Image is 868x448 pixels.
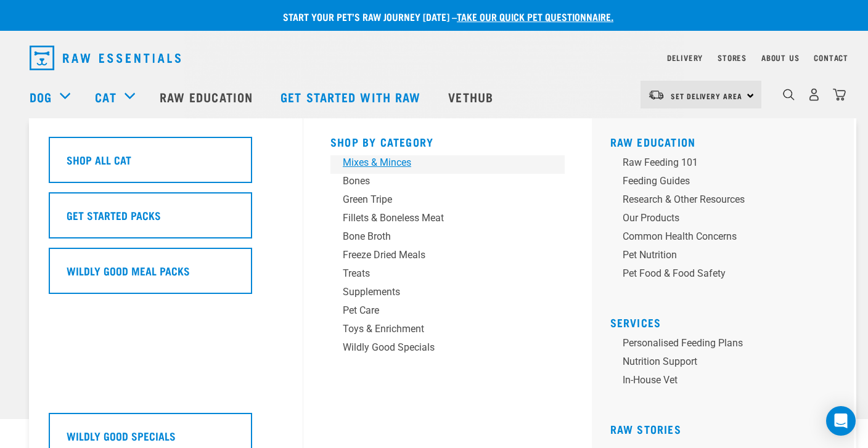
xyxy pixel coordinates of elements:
div: Fillets & Boneless Meat [343,211,535,226]
a: Raw Education [610,139,696,145]
div: Toys & Enrichment [343,322,535,336]
nav: dropdown navigation [20,41,848,75]
a: Toys & Enrichment [330,322,565,340]
a: About Us [761,55,799,60]
div: Green Tripe [343,192,535,207]
div: Treats [343,266,535,281]
div: Mixes & Minces [343,155,535,170]
h5: Wildly Good Specials [67,428,176,444]
div: Bones [343,174,535,189]
a: Get started with Raw [268,72,436,121]
div: Pet Nutrition [623,248,815,263]
h5: Services [610,316,845,326]
a: Cat [95,88,116,106]
div: Feeding Guides [623,174,815,189]
div: Common Health Concerns [623,229,815,244]
a: Bones [330,174,565,192]
a: Supplements [330,285,565,303]
div: Freeze Dried Meals [343,248,535,263]
h5: Get Started Packs [67,207,161,223]
a: Pet Nutrition [610,248,845,266]
a: Research & Other Resources [610,192,845,211]
h5: Shop All Cat [67,152,131,168]
a: Raw Feeding 101 [610,155,845,174]
img: home-icon-1@2x.png [783,89,795,100]
a: Dog [30,88,52,106]
div: Raw Feeding 101 [623,155,815,170]
a: Pet Care [330,303,565,322]
a: Shop All Cat [49,137,283,192]
a: Wildly Good Meal Packs [49,248,283,303]
a: Delivery [667,55,703,60]
a: Nutrition Support [610,354,845,373]
div: Open Intercom Messenger [826,406,856,436]
div: Pet Food & Food Safety [623,266,815,281]
a: Contact [814,55,848,60]
img: Raw Essentials Logo [30,46,181,70]
span: Set Delivery Area [671,94,742,98]
a: Get Started Packs [49,192,283,248]
div: Our Products [623,211,815,226]
a: Common Health Concerns [610,229,845,248]
div: Research & Other Resources [623,192,815,207]
div: Supplements [343,285,535,299]
img: home-icon@2x.png [833,88,846,101]
a: Freeze Dried Meals [330,248,565,266]
img: user.png [808,88,821,101]
h5: Wildly Good Meal Packs [67,263,190,279]
a: take our quick pet questionnaire. [457,14,613,19]
div: Wildly Good Specials [343,340,535,355]
img: van-moving.png [648,89,665,100]
a: Fillets & Boneless Meat [330,211,565,229]
a: Pet Food & Food Safety [610,266,845,285]
a: Stores [718,55,747,60]
a: Mixes & Minces [330,155,565,174]
a: Raw Education [147,72,268,121]
a: Personalised Feeding Plans [610,336,845,354]
a: Feeding Guides [610,174,845,192]
a: Green Tripe [330,192,565,211]
a: Vethub [436,72,509,121]
a: In-house vet [610,373,845,391]
div: Bone Broth [343,229,535,244]
a: Our Products [610,211,845,229]
div: Pet Care [343,303,535,318]
a: Wildly Good Specials [330,340,565,359]
a: Bone Broth [330,229,565,248]
a: Raw Stories [610,426,681,432]
a: Treats [330,266,565,285]
h5: Shop By Category [330,136,565,145]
